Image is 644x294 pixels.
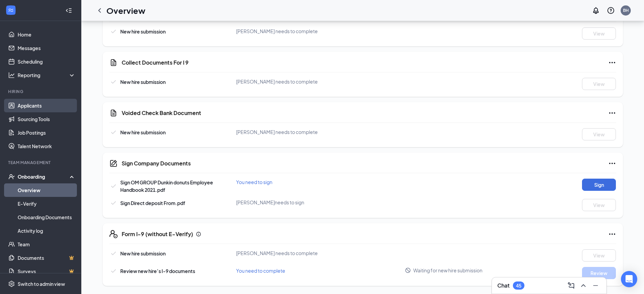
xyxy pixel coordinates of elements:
svg: Analysis [8,72,15,78]
h3: Chat [497,282,510,289]
svg: UserCheck [8,173,15,180]
svg: Checkmark [109,27,118,36]
div: [PERSON_NAME] needs to sign [236,199,405,206]
svg: Collapse [65,7,72,14]
svg: Checkmark [109,267,118,275]
svg: Checkmark [109,78,118,86]
button: View [582,78,616,90]
button: Minimize [590,280,601,291]
button: ComposeMessage [566,280,577,291]
svg: CustomFormIcon [109,109,118,117]
h5: Voided Check Bank Document [122,109,201,117]
a: Sourcing Tools [18,112,76,126]
div: Open Intercom Messenger [621,271,637,287]
svg: Checkmark [109,128,118,136]
a: Overview [18,183,76,197]
svg: Checkmark [109,182,118,190]
button: View [582,249,616,262]
span: Waiting for new hire submission [413,267,482,274]
h1: Overview [106,5,145,16]
svg: ComposeMessage [567,281,575,290]
div: Reporting [18,72,76,78]
svg: Blocked [405,267,411,273]
svg: Ellipses [608,159,616,167]
span: [PERSON_NAME] needs to complete [236,28,318,34]
svg: Ellipses [608,59,616,67]
button: View [582,199,616,211]
span: [PERSON_NAME] needs to complete [236,78,318,85]
span: [PERSON_NAME] needs to complete [236,250,318,256]
span: Sign OM GROUP Dunkin donuts Employee Handbook 2021.pdf [120,179,213,193]
button: View [582,27,616,40]
span: [PERSON_NAME] needs to complete [236,129,318,135]
svg: ChevronUp [579,281,587,290]
a: Team [18,238,76,251]
svg: Checkmark [109,199,118,207]
svg: Notifications [592,6,600,15]
a: Talent Network [18,139,76,153]
span: New hire submission [120,250,166,256]
a: DocumentsCrown [18,251,76,265]
a: E-Verify [18,197,76,210]
a: Applicants [18,99,76,112]
h5: Collect Documents For I 9 [122,59,189,66]
a: Scheduling [18,55,76,68]
svg: Settings [8,280,15,287]
div: BH [623,7,629,13]
a: Home [18,28,76,41]
div: You need to sign [236,179,405,185]
button: ChevronUp [578,280,589,291]
a: SurveysCrown [18,265,76,278]
svg: Ellipses [608,230,616,238]
svg: FormI9EVerifyIcon [109,230,118,238]
div: Onboarding [18,173,70,180]
span: New hire submission [120,129,166,135]
svg: Minimize [591,281,600,290]
svg: Checkmark [109,249,118,257]
a: Onboarding Documents [18,210,76,224]
div: Team Management [8,160,74,165]
span: New hire submission [120,79,166,85]
svg: WorkstreamLogo [7,7,14,14]
span: New hire submission [120,28,166,35]
span: Sign Direct deposit From.pdf [120,200,185,206]
svg: Info [196,231,201,237]
a: Activity log [18,224,76,238]
h5: Sign Company Documents [122,160,191,167]
svg: CompanyDocumentIcon [109,159,118,167]
svg: ChevronLeft [96,6,104,15]
div: Switch to admin view [18,280,65,287]
svg: QuestionInfo [607,6,615,15]
a: Messages [18,41,76,55]
button: Sign [582,179,616,191]
h5: Form I-9 (without E-Verify) [122,230,193,238]
div: 45 [516,283,521,289]
button: View [582,128,616,140]
div: Hiring [8,89,74,94]
a: Job Postings [18,126,76,139]
svg: CustomFormIcon [109,59,118,67]
span: Review new hire’s I-9 documents [120,268,195,274]
button: Review [582,267,616,279]
span: You need to complete [236,268,285,274]
svg: Ellipses [608,109,616,117]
